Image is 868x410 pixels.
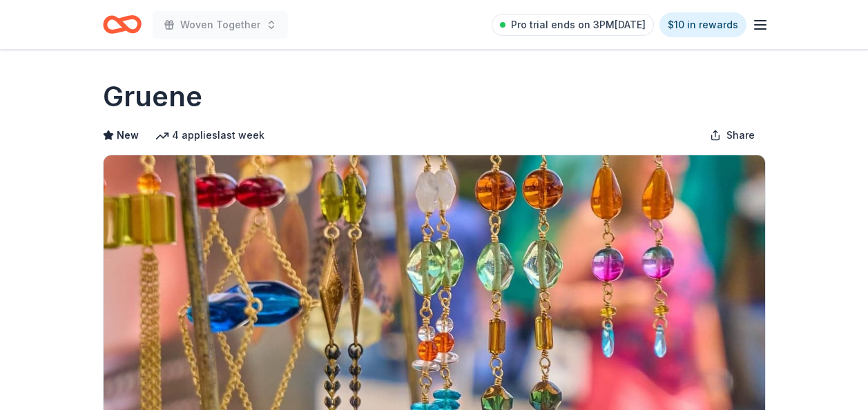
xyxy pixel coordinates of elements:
button: Woven Together [153,11,288,39]
span: New [117,127,139,144]
span: Share [726,127,755,144]
h1: Gruene [103,77,202,116]
a: Home [103,8,142,41]
span: Pro trial ends on 3PM[DATE] [511,17,646,33]
a: Pro trial ends on 3PM[DATE] [492,14,654,36]
a: $10 in rewards [659,12,746,37]
span: Woven Together [180,17,260,33]
div: 4 applies last week [155,127,264,144]
button: Share [699,121,766,149]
